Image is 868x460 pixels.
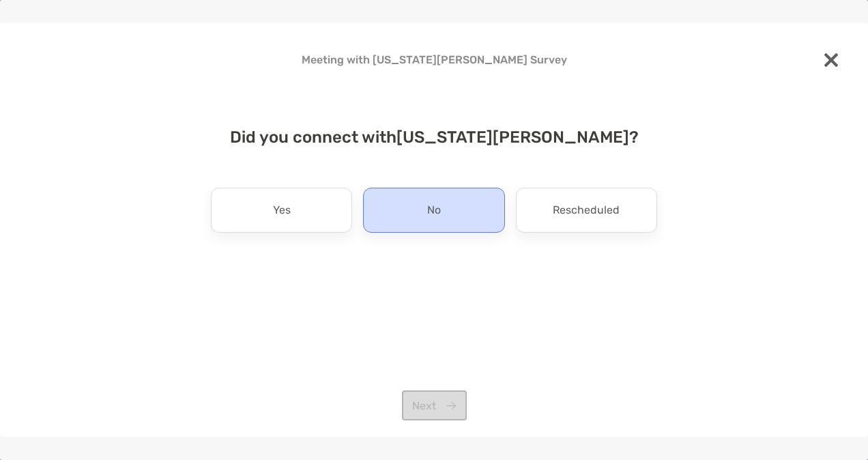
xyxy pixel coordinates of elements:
h4: Did you connect with [US_STATE][PERSON_NAME] ? [22,128,846,147]
p: No [427,199,441,221]
img: close modal [824,53,838,67]
p: Yes [273,199,291,221]
p: Rescheduled [553,199,620,221]
h4: Meeting with [US_STATE][PERSON_NAME] Survey [22,53,846,66]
